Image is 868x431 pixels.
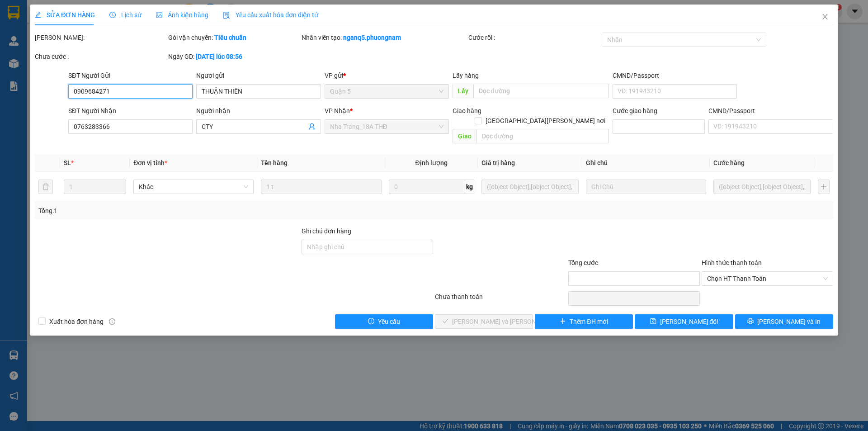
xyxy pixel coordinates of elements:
[196,106,321,116] div: Người nhận
[818,180,830,194] button: plus
[64,159,71,166] span: SL
[261,180,381,194] input: VD: Bàn, Ghế
[757,317,821,327] span: [PERSON_NAME] và In
[481,180,579,194] input: 0
[453,84,473,98] span: Lấy
[35,33,166,43] div: [PERSON_NAME]:
[560,318,566,325] span: plus
[453,129,476,143] span: Giao
[223,11,318,19] span: Yêu cầu xuất hóa đơn điện tử
[302,33,467,43] div: Nhân viên tạo:
[109,12,116,18] span: clock-circle
[747,318,754,325] span: printer
[570,317,608,327] span: Thêm ĐH mới
[35,12,41,18] span: edit
[335,314,433,329] button: exclamation-circleYêu cầu
[568,259,598,266] span: Tổng cước
[707,272,828,285] span: Chọn HT Thanh Toán
[650,318,656,325] span: save
[35,11,95,19] span: SỬA ĐƠN HÀNG
[325,107,350,114] span: VP Nhận
[453,107,481,114] span: Giao hàng
[434,292,567,308] div: Chưa thanh toán
[196,71,321,81] div: Người gửi
[261,159,288,166] span: Tên hàng
[330,85,443,98] span: Quận 5
[38,206,335,216] div: Tổng: 1
[473,84,609,98] input: Dọc đường
[812,5,838,30] button: Close
[465,180,474,194] span: kg
[325,71,449,81] div: VP gửi
[586,180,706,194] input: Ghi Chú
[476,129,609,143] input: Dọc đường
[368,318,374,325] span: exclamation-circle
[168,33,300,43] div: Gói vận chuyển:
[343,34,401,41] b: nganq5.phuongnam
[582,154,710,172] th: Ghi chú
[109,11,142,19] span: Lịch sử
[168,52,300,62] div: Ngày GD:
[308,123,316,130] span: user-add
[214,34,246,41] b: Tiêu chuẩn
[35,52,166,62] div: Chưa cước :
[453,72,479,79] span: Lấy hàng
[660,317,718,327] span: [PERSON_NAME] đổi
[68,71,193,81] div: SĐT Người Gửi
[735,314,833,329] button: printer[PERSON_NAME] và In
[613,107,657,114] label: Cước giao hàng
[415,159,448,166] span: Định lượng
[481,159,515,166] span: Giá trị hàng
[713,159,745,166] span: Cước hàng
[109,318,115,325] span: info-circle
[468,33,600,43] div: Cước rồi :
[38,180,53,194] button: delete
[713,180,811,194] input: 0
[613,71,737,81] div: CMND/Passport
[223,12,230,19] img: icon
[435,314,533,329] button: check[PERSON_NAME] và [PERSON_NAME] hàng
[133,159,167,166] span: Đơn vị tính
[535,314,633,329] button: plusThêm ĐH mới
[302,227,351,235] label: Ghi chú đơn hàng
[330,120,443,133] span: Nha Trang_18A THĐ
[46,317,107,327] span: Xuất hóa đơn hàng
[139,180,248,194] span: Khác
[196,53,242,60] b: [DATE] lúc 08:56
[613,119,705,134] input: Cước giao hàng
[702,259,762,266] label: Hình thức thanh toán
[156,12,162,18] span: picture
[68,106,193,116] div: SĐT Người Nhận
[635,314,733,329] button: save[PERSON_NAME] đổi
[378,317,400,327] span: Yêu cầu
[708,106,833,116] div: CMND/Passport
[156,11,208,19] span: Ảnh kiện hàng
[821,13,829,20] span: close
[302,240,433,254] input: Ghi chú đơn hàng
[482,116,609,126] span: [GEOGRAPHIC_DATA][PERSON_NAME] nơi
